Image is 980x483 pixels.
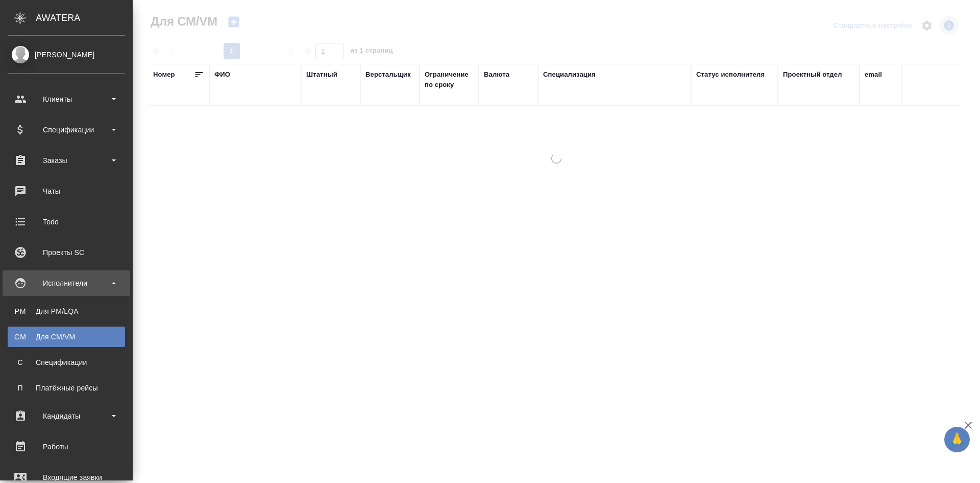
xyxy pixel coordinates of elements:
a: PMДля PM/LQA [8,301,125,321]
div: Платёжные рейсы [13,383,120,393]
a: Проекты SC [3,240,130,265]
div: Номер [153,70,175,80]
div: AWATERA [36,8,133,28]
div: Спецификации [8,122,125,137]
div: Для PM/LQA [13,306,120,316]
div: Спецификации [13,357,120,367]
div: Проекты SC [8,245,125,260]
div: Статус исполнителя [696,70,765,80]
button: 🙏 [944,427,970,452]
a: Чаты [3,178,130,204]
div: Исполнители [8,275,125,291]
div: Клиенты [8,91,125,107]
div: Специализация [543,70,596,80]
div: Ограничение по сроку [425,70,474,90]
div: Проектный отдел [783,70,842,80]
div: Верстальщик [365,70,411,80]
div: [PERSON_NAME] [8,49,125,60]
div: Валюта [484,70,509,80]
div: Чаты [8,183,125,199]
div: ФИО [214,70,230,80]
div: Заказы [8,153,125,168]
a: ССпецификации [8,352,125,373]
a: Todo [3,209,130,235]
a: Работы [3,434,130,459]
a: CMДля CM/VM [8,327,125,347]
a: ППлатёжные рейсы [8,378,125,398]
div: Кандидаты [8,408,125,424]
div: email [865,70,882,80]
div: Todo [8,214,125,229]
div: Для CM/VM [13,332,120,342]
span: 🙏 [948,429,966,450]
div: Штатный [306,70,337,80]
div: Работы [8,439,125,454]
